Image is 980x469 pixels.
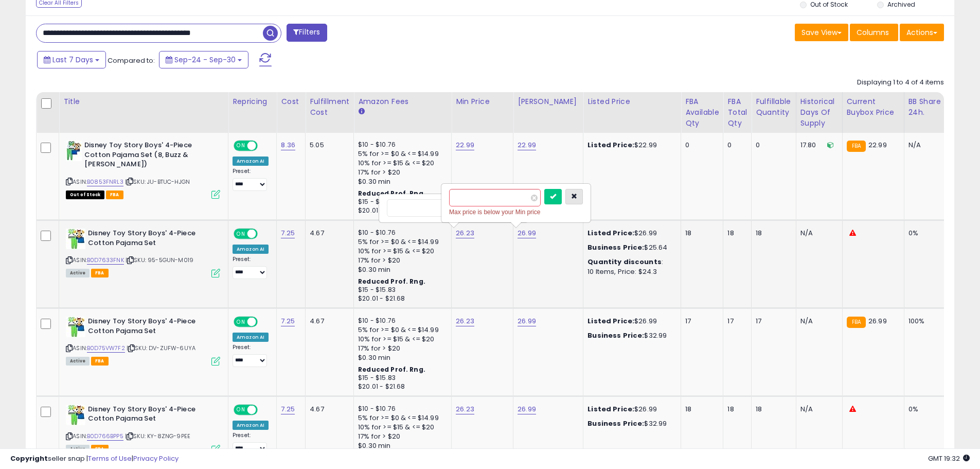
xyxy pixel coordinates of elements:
[235,230,247,238] span: ON
[358,168,443,177] div: 17% for > $20
[233,432,269,455] div: Preset:
[727,96,747,129] div: FBA Total Qty
[800,405,834,414] div: N/A
[87,344,125,353] a: B0D75VW7F2
[256,318,273,326] span: OFF
[358,277,425,286] b: Reduced Prof. Rng.
[358,206,443,215] div: $20.01 - $21.68
[685,96,719,129] div: FBA Available Qty
[756,405,788,414] div: 18
[10,454,179,464] div: seller snap | |
[66,229,220,276] div: ASIN:
[857,78,944,88] div: Displaying 1 to 4 of 4 items
[84,141,209,172] b: Disney Toy Story Boys' 4-Piece Cotton Pajama Set (8, Buzz & [PERSON_NAME])
[358,177,443,186] div: $0.30 min
[66,141,220,198] div: ASIN:
[456,140,474,150] a: 22.99
[66,357,90,366] span: All listings currently available for purchase on Amazon
[125,432,190,440] span: | SKU: KY-8ZNG-9PEE
[587,405,673,414] div: $26.99
[281,316,295,326] a: 7.25
[358,96,447,107] div: Amazon Fees
[358,159,443,168] div: 10% for >= $15 & <= $20
[800,317,834,326] div: N/A
[518,404,536,414] a: 26.99
[91,357,109,366] span: FBA
[358,405,443,413] div: $10 - $10.76
[587,141,673,150] div: $22.99
[310,317,346,326] div: 4.67
[908,317,942,326] div: 100%
[358,107,364,116] small: Amazon Fees.
[756,96,791,118] div: Fulfillable Quantity
[358,247,443,256] div: 10% for >= $15 & <= $20
[358,149,443,159] div: 5% for >= $0 & <= $14.99
[587,96,676,107] div: Listed Price
[587,331,673,340] div: $32.99
[235,406,247,414] span: ON
[87,256,124,265] a: B0D7633FNK
[908,96,946,118] div: BB Share 24h.
[456,228,474,238] a: 26.23
[587,243,673,252] div: $25.64
[133,454,179,463] a: Privacy Policy
[587,419,673,428] div: $32.99
[587,140,634,150] b: Listed Price:
[456,96,509,107] div: Min Price
[91,269,109,277] span: FBA
[233,245,269,254] div: Amazon AI
[727,317,743,326] div: 17
[358,265,443,274] div: $0.30 min
[587,404,634,414] b: Listed Price:
[587,242,644,252] b: Business Price:
[868,140,887,150] span: 22.99
[66,190,104,199] span: All listings that are currently out of stock and unavailable for purchase on Amazon
[518,140,536,150] a: 22.99
[587,419,644,428] b: Business Price:
[358,344,443,353] div: 17% for > $20
[159,51,248,68] button: Sep-24 - Sep-30
[908,405,942,414] div: 0%
[727,141,743,150] div: 0
[908,229,942,238] div: 0%
[127,344,195,352] span: | SKU: DV-ZUFW-6UYA
[66,317,220,364] div: ASIN:
[756,317,788,326] div: 17
[358,294,443,303] div: $20.01 - $21.68
[358,374,443,383] div: $15 - $15.83
[310,141,346,150] div: 5.05
[800,229,834,238] div: N/A
[800,141,834,150] div: 17.80
[235,318,247,326] span: ON
[358,432,443,441] div: 17% for > $20
[358,229,443,237] div: $10 - $10.76
[685,405,715,414] div: 18
[287,24,327,42] button: Filters
[88,229,213,250] b: Disney Toy Story Boys' 4-Piece Cotton Pajama Set
[281,96,301,107] div: Cost
[358,353,443,362] div: $0.30 min
[63,96,224,107] div: Title
[233,421,269,430] div: Amazon AI
[66,405,220,453] div: ASIN:
[233,333,269,342] div: Amazon AI
[587,257,662,267] b: Quantity discounts
[868,316,887,326] span: 26.99
[587,316,634,326] b: Listed Price:
[52,55,93,65] span: Last 7 Days
[66,141,82,161] img: 41kSUNA3vJL._SL40_.jpg
[358,286,443,294] div: $15 - $15.83
[281,140,295,150] a: 8.36
[66,405,85,425] img: 4143+zJtJOL._SL40_.jpg
[847,141,866,152] small: FBA
[66,317,85,337] img: 4143+zJtJOL._SL40_.jpg
[908,141,942,150] div: N/A
[685,141,715,150] div: 0
[174,55,236,65] span: Sep-24 - Sep-30
[587,317,673,326] div: $26.99
[928,454,970,463] span: 2025-10-9 19:32 GMT
[281,228,295,238] a: 7.25
[256,230,273,238] span: OFF
[800,96,838,129] div: Historical Days Of Supply
[756,141,788,150] div: 0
